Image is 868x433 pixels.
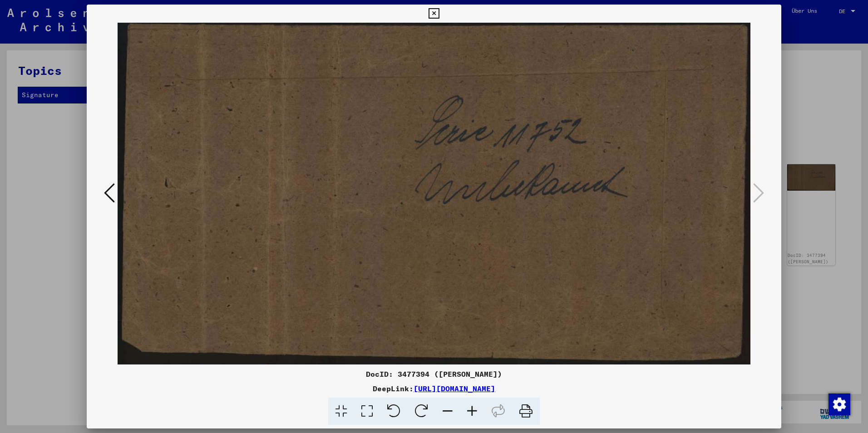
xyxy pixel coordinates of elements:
a: [URL][DOMAIN_NAME] [414,384,495,393]
img: 002.jpg [118,23,750,365]
div: DocID: 3477394 ([PERSON_NAME]) [87,369,781,379]
img: Zustimmung ändern [829,394,850,415]
div: Zustimmung ändern [828,393,850,415]
div: DeepLink: [87,383,781,394]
